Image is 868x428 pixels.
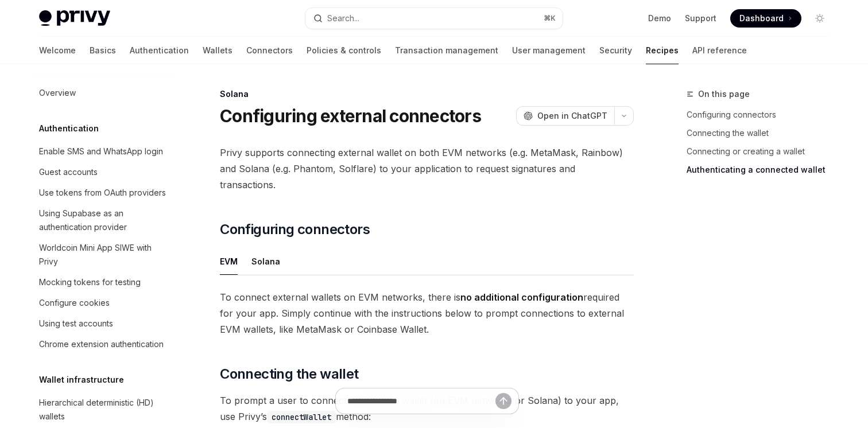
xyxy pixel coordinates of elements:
a: API reference [692,37,747,64]
a: Enable SMS and WhatsApp login [30,141,177,162]
a: Connecting or creating a wallet [687,142,838,161]
a: Security [599,37,632,64]
a: Demo [648,13,671,24]
div: Configure cookies [39,296,110,310]
img: light logo [39,10,110,26]
a: Wallets [203,37,232,64]
button: Open in ChatGPT [516,106,614,126]
a: Overview [30,83,177,103]
a: Policies & controls [307,37,381,64]
div: Search... [327,11,359,25]
a: Basics [90,37,116,64]
a: Using test accounts [30,313,177,334]
a: Transaction management [395,37,498,64]
button: Solana [251,248,280,275]
span: Privy supports connecting external wallet on both EVM networks (e.g. MetaMask, Rainbow) and Solan... [220,145,634,193]
div: Using test accounts [39,317,113,330]
a: Authentication [130,37,189,64]
button: Send message [495,393,511,409]
h5: Authentication [39,122,99,135]
div: Using Supabase as an authentication provider [39,207,170,234]
div: Guest accounts [39,165,98,179]
div: Worldcoin Mini App SIWE with Privy [39,241,170,269]
span: To connect external wallets on EVM networks, there is required for your app. Simply continue with... [220,289,634,337]
h1: Configuring external connectors [220,106,481,126]
a: Connecting the wallet [687,124,838,142]
strong: no additional configuration [460,291,583,303]
button: EVM [220,248,238,275]
a: Recipes [646,37,679,64]
span: On this page [698,87,750,101]
a: Guest accounts [30,162,177,182]
a: Worldcoin Mini App SIWE with Privy [30,238,177,272]
h5: Wallet infrastructure [39,373,124,387]
button: Toggle dark mode [811,9,829,28]
a: Configuring connectors [687,106,838,124]
div: Hierarchical deterministic (HD) wallets [39,396,170,423]
button: Search...⌘K [305,8,563,29]
a: Chrome extension authentication [30,334,177,355]
a: Dashboard [730,9,801,28]
a: Support [685,13,716,24]
a: Hierarchical deterministic (HD) wallets [30,392,177,427]
span: Open in ChatGPT [537,110,607,122]
a: Welcome [39,37,76,64]
span: ⌘ K [544,14,556,23]
div: Mocking tokens for testing [39,275,141,289]
div: Solana [220,88,634,100]
div: Overview [39,86,76,100]
span: Connecting the wallet [220,365,358,383]
a: Configure cookies [30,293,177,313]
span: Configuring connectors [220,220,370,239]
a: Mocking tokens for testing [30,272,177,293]
a: Connectors [246,37,293,64]
div: Use tokens from OAuth providers [39,186,166,200]
a: Authenticating a connected wallet [687,161,838,179]
div: Chrome extension authentication [39,337,164,351]
div: Enable SMS and WhatsApp login [39,145,163,158]
a: Using Supabase as an authentication provider [30,203,177,238]
a: Use tokens from OAuth providers [30,182,177,203]
span: Dashboard [739,13,784,24]
a: User management [512,37,586,64]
